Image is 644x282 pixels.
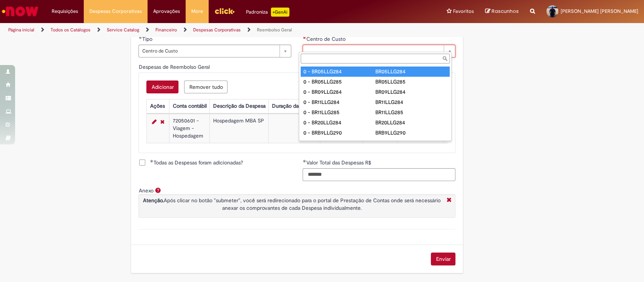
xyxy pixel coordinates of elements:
[375,129,447,136] div: BRB9LLG290
[375,139,447,147] div: BRC0LLG288
[303,129,375,136] div: 0 - BRB9LLG290
[303,78,375,85] div: 0 - BR05LLG285
[375,119,447,126] div: BR20LLG284
[303,139,375,147] div: 0 - BRC0LLG288
[375,68,447,75] div: BR05LLG284
[303,68,375,75] div: 0 - BR05LLG284
[375,88,447,96] div: BR09LLG284
[375,98,447,106] div: BR11LLG284
[303,88,375,96] div: 0 - BR09LLG284
[375,78,447,85] div: BR05LLG285
[375,108,447,116] div: BR11LLG285
[299,65,451,141] ul: Centro de Custo
[303,98,375,106] div: 0 - BR11LLG284
[303,108,375,116] div: 0 - BR11LLG285
[303,119,375,126] div: 0 - BR20LLG284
